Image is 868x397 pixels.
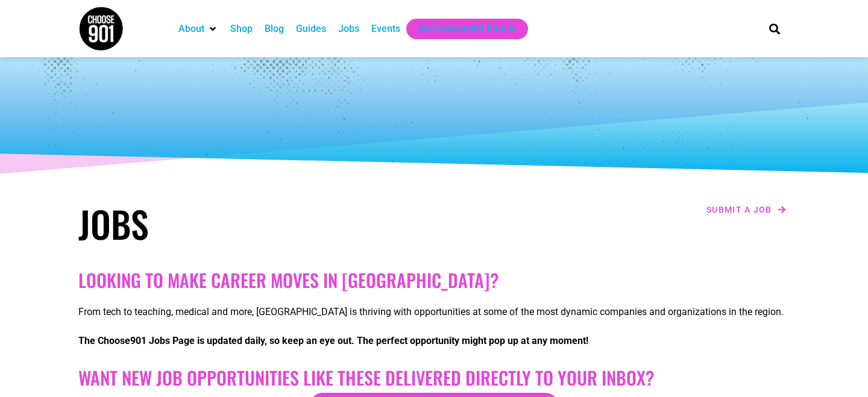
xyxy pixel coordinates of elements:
[172,19,749,39] nav: Main nav
[178,22,204,36] a: About
[78,202,428,245] h1: Jobs
[265,22,284,36] a: Blog
[765,19,785,39] div: Search
[418,22,516,36] a: Get Choose901 Emails
[706,205,772,214] span: Submit a job
[703,202,790,217] a: Submit a job
[230,22,253,36] a: Shop
[338,22,359,36] a: Jobs
[296,22,326,36] a: Guides
[78,305,790,319] p: From tech to teaching, medical and more, [GEOGRAPHIC_DATA] is thriving with opportunities at some...
[78,335,588,346] strong: The Choose901 Jobs Page is updated daily, so keep an eye out. The perfect opportunity might pop u...
[78,367,790,389] h2: Want New Job Opportunities like these Delivered Directly to your Inbox?
[78,269,790,291] h2: Looking to make career moves in [GEOGRAPHIC_DATA]?
[371,22,400,36] a: Events
[172,19,224,39] div: About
